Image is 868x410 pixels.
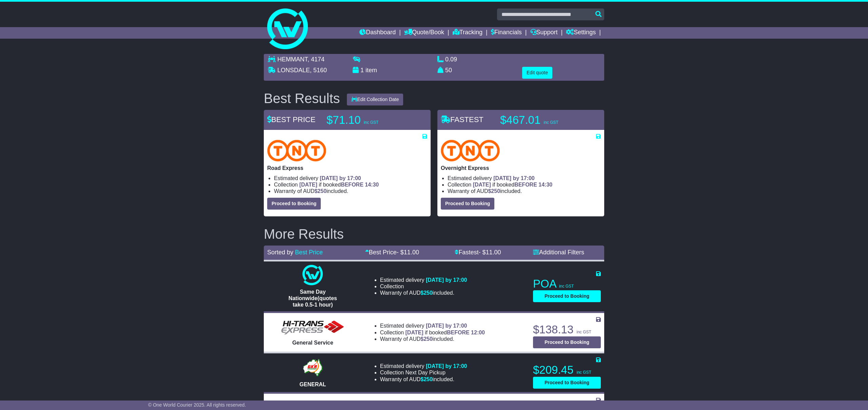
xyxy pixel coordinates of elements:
[533,323,601,336] p: $138.13
[406,330,423,335] span: [DATE]
[559,284,574,289] span: inc GST
[299,182,379,188] span: if booked
[420,336,433,342] span: $
[426,277,467,283] span: [DATE] by 17:00
[274,181,427,188] li: Collection
[364,120,378,125] span: inc GST
[365,182,379,188] span: 14:30
[566,27,596,39] a: Settings
[314,188,327,194] span: $
[423,376,433,382] span: 250
[514,182,537,188] span: BEFORE
[292,340,333,346] span: General Service
[299,182,317,188] span: [DATE]
[455,249,501,256] a: Fastest- $11.00
[533,377,601,389] button: Proceed to Booking
[473,182,491,188] span: [DATE]
[380,323,485,329] li: Estimated delivery
[365,249,419,256] a: Best Price- $11.00
[299,382,326,387] span: GENERAL
[533,249,584,256] a: Additional Filters
[533,290,601,302] button: Proceed to Booking
[308,56,324,63] span: , 4174
[277,67,310,74] span: LONSDALE
[447,330,470,335] span: BEFORE
[441,115,484,124] span: FASTEST
[491,27,522,39] a: Financials
[302,265,323,285] img: One World Courier: Same Day Nationwide(quotes take 0.5-1 hour)
[260,91,343,106] div: Best Results
[423,290,433,296] span: 250
[426,363,467,369] span: [DATE] by 17:00
[317,188,327,194] span: 250
[448,175,601,181] li: Estimated delivery
[320,175,361,181] span: [DATE] by 17:00
[448,181,601,188] li: Collection
[500,113,585,127] p: $467.01
[473,182,552,188] span: if booked
[360,67,364,74] span: 1
[274,188,427,194] li: Warranty of AUD included.
[488,188,500,194] span: $
[148,402,246,408] span: © One World Courier 2025. All rights reserved.
[380,336,485,342] li: Warranty of AUD included.
[301,357,324,378] img: GKR: GENERAL
[380,290,467,296] li: Warranty of AUD included.
[341,182,363,188] span: BEFORE
[397,249,419,256] span: - $
[420,290,433,296] span: $
[423,336,433,342] span: 250
[366,67,377,74] span: item
[380,277,467,283] li: Estimated delivery
[530,27,558,39] a: Support
[267,165,427,171] p: Road Express
[380,283,467,290] li: Collection
[380,329,485,336] li: Collection
[533,363,601,377] p: $209.45
[544,120,558,125] span: inc GST
[327,113,411,127] p: $71.10
[406,370,446,375] span: Next Day Pickup
[441,140,500,161] img: TNT Domestic: Overnight Express
[538,182,552,188] span: 14:30
[493,175,535,181] span: [DATE] by 17:00
[264,227,604,241] h2: More Results
[576,330,591,334] span: inc GST
[576,370,591,375] span: inc GST
[441,198,494,210] button: Proceed to Booking
[267,115,315,124] span: BEST PRICE
[471,330,485,335] span: 12:00
[406,330,485,335] span: if booked
[491,188,500,194] span: 250
[533,277,601,291] p: POA
[404,27,444,39] a: Quote/Book
[347,94,403,105] button: Edit Collection Date
[441,165,601,171] p: Overnight Express
[279,319,347,336] img: HiTrans: General Service
[295,249,323,256] a: Best Price
[445,67,452,74] span: 50
[453,27,482,39] a: Tracking
[380,369,467,376] li: Collection
[267,249,293,256] span: Sorted by
[267,140,326,161] img: TNT Domestic: Road Express
[380,363,467,369] li: Estimated delivery
[533,336,601,348] button: Proceed to Booking
[420,376,433,382] span: $
[522,67,552,79] button: Edit quote
[380,376,467,383] li: Warranty of AUD included.
[448,188,601,194] li: Warranty of AUD included.
[445,56,457,63] span: 0.09
[359,27,396,39] a: Dashboard
[289,289,337,308] span: Same Day Nationwide(quotes take 0.5-1 hour)
[274,175,427,181] li: Estimated delivery
[277,56,308,63] span: HEMMANT
[267,198,321,210] button: Proceed to Booking
[404,249,419,256] span: 11.00
[486,249,501,256] span: 11.00
[310,67,327,74] span: , 5160
[478,249,501,256] span: - $
[426,323,467,329] span: [DATE] by 17:00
